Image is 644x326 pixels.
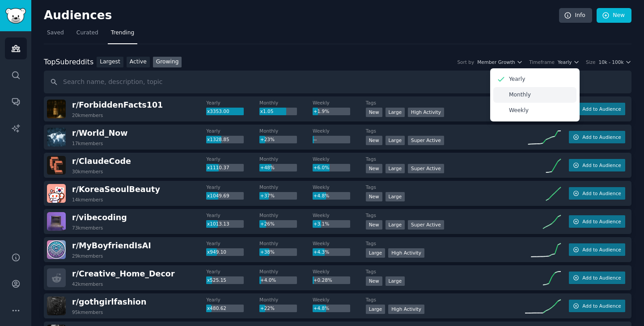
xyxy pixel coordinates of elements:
div: High Activity [388,248,424,258]
span: r/ ClaudeCode [72,157,131,166]
button: Member Growth [477,59,523,65]
span: Curated [76,29,98,37]
dt: Weekly [313,268,366,275]
img: GummySearch logo [5,8,26,24]
dt: Yearly [206,268,259,275]
span: Add to Audience [582,162,621,168]
button: Add to Audience [569,187,625,200]
div: High Activity [408,108,444,117]
dt: Monthly [259,156,313,162]
div: Large [366,305,386,314]
div: 42k members [72,281,103,287]
span: Add to Audience [582,190,621,196]
dt: Tags [366,240,525,247]
div: 30k members [72,168,103,175]
a: Largest [97,57,123,68]
span: Add to Audience [582,275,621,281]
span: x1328.85 [207,137,229,142]
span: r/ MyBoyfriendIsAI [72,241,151,250]
span: x1013.13 [207,221,229,226]
a: Active [127,57,150,68]
dt: Yearly [206,297,259,303]
dt: Weekly [313,240,366,247]
dt: Yearly [206,240,259,247]
img: gothgirlfashion [47,297,66,315]
img: KoreaSeoulBeauty [47,184,66,203]
div: Size [586,59,596,65]
dt: Monthly [259,268,313,275]
span: +4.8% [314,193,329,198]
img: ClaudeCode [47,156,66,175]
dt: Monthly [259,240,313,247]
div: Top Subreddits [44,57,93,68]
dt: Tags [366,268,525,275]
h2: Audiences [44,8,559,23]
div: Sort by [457,59,474,65]
span: r/ KoreaSeoulBeauty [72,185,160,194]
span: +23% [260,137,275,142]
span: Add to Audience [582,303,621,309]
img: World_Now [47,128,66,146]
img: MyBoyfriendIsAI [47,240,66,259]
span: +22% [260,305,275,311]
div: 29k members [72,253,103,259]
dt: Weekly [313,297,366,303]
dt: Monthly [259,128,313,134]
a: Curated [73,26,102,44]
dt: Weekly [313,184,366,190]
div: Large [386,192,405,201]
button: Add to Audience [569,243,625,256]
span: r/ vibecoding [72,213,127,222]
div: Large [386,276,405,286]
span: -- [314,137,317,142]
dt: Weekly [313,100,366,106]
span: +4.3% [314,249,329,255]
dt: Yearly [206,212,259,218]
a: Info [559,8,592,23]
dt: Yearly [206,156,259,162]
a: Growing [153,57,182,68]
dt: Yearly [206,128,259,134]
span: Saved [47,29,64,37]
div: Timeframe [529,59,555,65]
p: Weekly [509,107,529,115]
div: High Activity [388,305,424,314]
dt: Tags [366,156,525,162]
img: vibecoding [47,212,66,231]
span: r/ gothgirlfashion [72,297,146,306]
span: +6.0% [314,165,329,170]
div: Large [366,248,386,258]
span: Yearly [558,59,572,65]
div: Super Active [408,164,444,173]
div: New [366,192,382,201]
input: Search name, description, topic [44,71,631,93]
img: ForbiddenFacts101 [47,100,66,118]
span: 10k - 100k [598,59,623,65]
span: x1049.69 [207,193,229,198]
button: Add to Audience [569,103,625,115]
span: r/ ForbiddenFacts101 [72,100,163,109]
span: +4.8% [314,305,329,311]
button: Yearly [558,59,580,65]
div: Super Active [408,220,444,230]
span: r/ Creative_Home_Decor [72,269,175,278]
span: Member Growth [477,59,515,65]
span: x525.15 [207,277,226,283]
button: 10k - 100k [598,59,631,65]
dt: Weekly [313,212,366,218]
div: Large [386,108,405,117]
div: Super Active [408,136,444,145]
span: +1.9% [314,109,329,114]
div: New [366,276,382,286]
p: Monthly [509,91,531,99]
dt: Tags [366,212,525,218]
span: x480.62 [207,305,226,311]
span: Add to Audience [582,218,621,225]
span: x3353.00 [207,109,229,114]
div: 20k members [72,112,103,118]
span: x1110.37 [207,165,229,170]
span: +37% [260,193,275,198]
dt: Monthly [259,297,313,303]
button: Add to Audience [569,300,625,312]
div: 14k members [72,196,103,203]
